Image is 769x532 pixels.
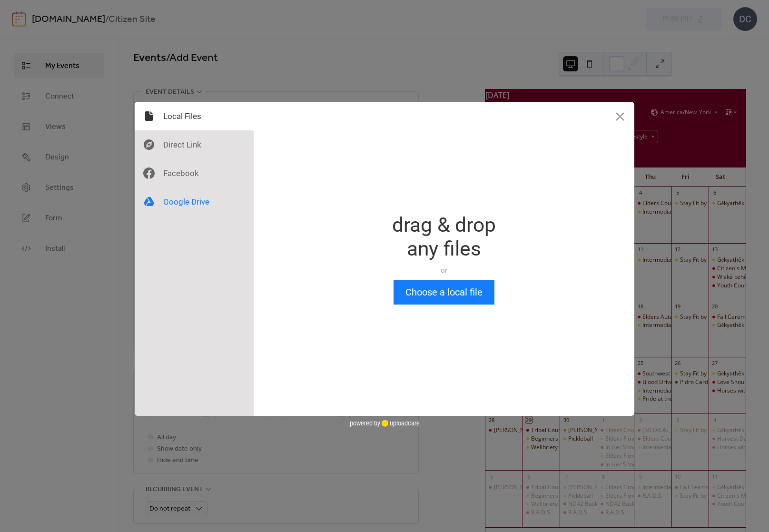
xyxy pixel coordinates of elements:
div: or [392,266,496,275]
div: Local Files [135,102,254,130]
div: Facebook [135,159,254,187]
a: uploadcare [380,420,420,427]
div: Google Drive [135,187,254,216]
div: drag & drop any files [392,213,496,261]
button: Close [606,102,634,130]
button: Choose a local file [394,280,494,305]
div: Direct Link [135,130,254,159]
div: powered by [350,416,420,430]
